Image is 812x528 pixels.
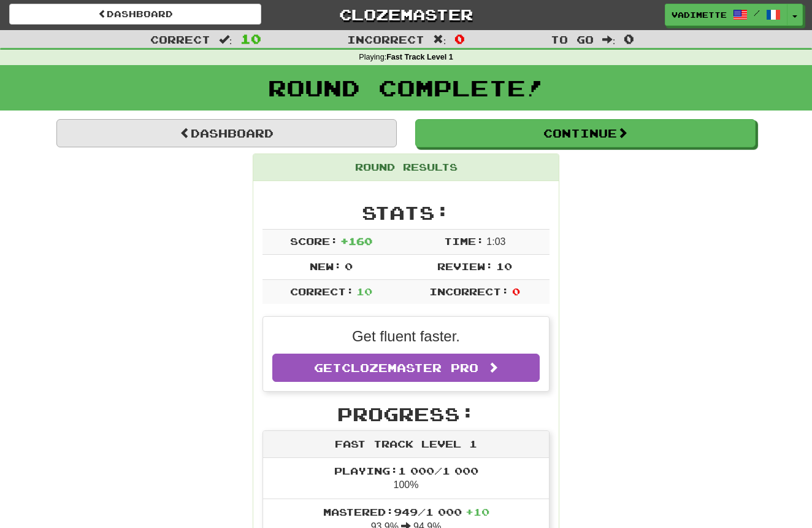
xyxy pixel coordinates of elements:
[347,33,424,45] span: Incorrect
[272,326,540,347] p: Get fluent faster.
[665,4,787,26] a: vadimette /
[624,31,634,46] span: 0
[429,285,509,297] span: Incorrect:
[9,4,261,25] a: Dashboard
[310,260,342,272] span: New:
[551,33,594,45] span: To go
[253,154,559,181] div: Round Results
[672,9,727,20] span: vadimette
[290,235,338,247] span: Score:
[262,404,550,424] h2: Progress:
[496,260,512,272] span: 10
[602,34,616,45] span: :
[386,53,453,61] strong: Fast Track Level 1
[340,235,372,247] span: + 160
[454,31,465,46] span: 0
[415,119,756,147] button: Continue
[150,33,210,45] span: Correct
[444,235,484,247] span: Time:
[219,34,232,45] span: :
[240,31,261,46] span: 10
[290,285,354,297] span: Correct:
[334,465,478,476] span: Playing: 1 000 / 1 000
[345,260,353,272] span: 0
[465,506,489,518] span: + 10
[437,260,493,272] span: Review:
[56,119,397,147] a: Dashboard
[323,506,489,518] span: Mastered: 949 / 1 000
[356,285,372,297] span: 10
[272,354,540,382] a: GetClozemaster Pro
[754,9,760,17] span: /
[263,458,549,500] li: 100%
[262,203,550,223] h2: Stats:
[263,431,549,458] div: Fast Track Level 1
[4,76,808,100] h1: Round Complete!
[342,361,478,375] span: Clozemaster Pro
[433,34,446,45] span: :
[486,236,505,247] span: 1 : 0 3
[512,285,520,297] span: 0
[280,4,532,25] a: Clozemaster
